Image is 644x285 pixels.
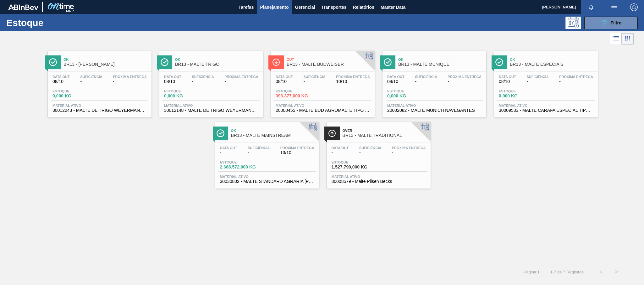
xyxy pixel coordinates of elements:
[276,75,293,79] span: Data out
[398,62,483,67] span: BR13 - MALTE MUNIQUE
[220,175,314,179] span: Material ativo
[155,46,266,117] a: ÍconeOkBR13 - MALTE TRIGOData out08/10Suficiência-Próxima Entrega-Estoque0,000 KGMaterial ativo30...
[192,79,214,84] span: -
[387,108,482,113] span: 20002082 - MALTE MUNICH NAVEGANTES
[387,94,431,98] span: 0,000 KG
[164,89,208,93] span: Estoque
[113,79,147,84] span: -
[510,62,595,67] span: BR13 - MALTE ESPECIAIS
[495,58,503,66] img: Ícone
[343,129,427,132] span: Over
[611,20,622,25] span: Filtro
[593,264,609,280] button: <
[224,79,258,84] span: -
[220,160,264,164] span: Estoque
[52,79,70,84] span: 08/10
[8,4,38,10] img: TNhmsLtSVTkK8tSr43FrP2fwEKptu5GPRR3wAAAABJRU5ErkJggg==
[336,79,370,84] span: 10/10
[630,3,638,11] img: Logout
[387,89,431,93] span: Estoque
[343,133,427,138] span: BR13 - MALTE TRADITIONAL
[415,79,437,84] span: -
[526,75,548,79] span: Suficiência
[499,104,593,107] span: Material ativo
[224,75,258,79] span: Próxima Entrega
[526,79,548,84] span: -
[510,58,595,61] span: Ok
[610,3,618,11] img: userActions
[332,165,376,169] span: 1.527.790,000 KG
[280,146,314,150] span: Próxima Entrega
[387,79,405,84] span: 08/10
[239,3,254,11] span: Tarefas
[260,3,289,11] span: Planejamento
[303,79,325,84] span: -
[43,46,155,117] a: ÍconeOkBR13 - [PERSON_NAME]Data out08/10Suficiência-Próxima Entrega-Estoque0,000 KGMaterial ativo...
[332,160,376,164] span: Estoque
[499,89,543,93] span: Estoque
[392,146,426,150] span: Próxima Entrega
[63,58,148,61] span: Ok
[332,175,426,179] span: Material ativo
[113,75,147,79] span: Próxima Entrega
[287,58,372,61] span: Out
[220,150,237,155] span: -
[211,117,322,189] a: ÍconeOkBR13 - MALTE MAINSTREAMData out-Suficiência-Próxima Entrega13/10Estoque2.688.572,000 KGMat...
[322,117,434,189] a: ÍconeOverBR13 - MALTE TRADITIONALData out-Suficiência-Próxima Entrega-Estoque1.527.790,000 KGMate...
[52,104,147,107] span: Material ativo
[387,75,405,79] span: Data out
[276,94,320,98] span: 393.377,000 KG
[565,17,581,29] div: Pogramando: nenhum usuário selecionado
[295,3,315,11] span: Gerencial
[231,129,316,132] span: Ok
[499,108,593,113] span: 30009533 - MALTE CARAFA ESPECIAL TIPO III WEYERMANN
[622,33,634,45] div: Visão em Cards
[392,150,426,155] span: -
[332,179,426,184] span: 30008579 - Malte Pilsen Becks
[609,264,625,280] button: >
[280,150,314,155] span: 13/10
[303,75,325,79] span: Suficiência
[332,146,349,150] span: Data out
[220,146,237,150] span: Data out
[559,79,593,84] span: -
[448,75,482,79] span: Próxima Entrega
[266,46,378,117] a: ÍconeOutBR13 - MALTE BUDWEISERData out08/10Suficiência-Próxima Entrega10/10Estoque393.377,000 KGM...
[52,75,70,79] span: Data out
[581,3,601,12] button: Notificações
[161,58,168,66] img: Ícone
[276,104,370,107] span: Material ativo
[387,104,482,107] span: Material ativo
[384,58,392,66] img: Ícone
[336,75,370,79] span: Próxima Entrega
[164,108,258,113] span: 30012148 - MALTE DE TRIGO WEYERMANN BIG BAG AGRARIA
[559,75,593,79] span: Próxima Entrega
[175,62,260,67] span: BR13 - MALTE TRIGO
[276,108,370,113] span: 20000455 - MALTE BUD AGROMALTE TIPO II GRANEL
[63,62,148,67] span: BR13 - MALTE DE TRIGO WEYERMANN
[248,146,270,150] span: Suficiência
[164,75,181,79] span: Data out
[276,89,320,93] span: Estoque
[52,108,147,113] span: 30012243 - MALTE DE TRIGO WEYERMANN GRANEL
[80,75,102,79] span: Suficiência
[398,58,483,61] span: Ok
[321,3,346,11] span: Transportes
[381,3,405,11] span: Master Data
[164,79,181,84] span: 08/10
[524,270,540,274] span: Página : 1
[52,94,96,98] span: 0,000 KG
[499,75,516,79] span: Data out
[584,17,638,29] button: Filtro
[359,150,381,155] span: -
[49,58,57,66] img: Ícone
[332,150,349,155] span: -
[489,46,601,117] a: ÍconeOkBR13 - MALTE ESPECIAISData out08/10Suficiência-Próxima Entrega-Estoque0,000 KGMaterial ati...
[328,129,336,137] img: Ícone
[217,129,224,137] img: Ícone
[6,19,101,26] h1: Estoque
[549,270,584,274] span: 1 - 7 de 7 Registros
[175,58,260,61] span: Ok
[272,58,280,66] img: Ícone
[415,75,437,79] span: Suficiência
